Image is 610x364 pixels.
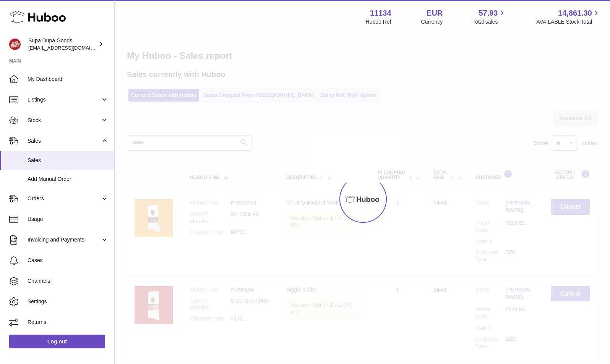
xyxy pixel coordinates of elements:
span: Sales [28,137,101,145]
a: Log out [9,335,105,348]
span: [EMAIL_ADDRESS][DOMAIN_NAME] [28,45,112,51]
span: Listings [28,96,101,103]
span: Sales [28,157,109,164]
img: hello@slayalldayofficial.com [9,39,21,50]
a: 57.93 Total sales [472,8,506,26]
span: Returns [28,319,109,326]
span: Invoicing and Payments [28,236,101,243]
span: Add Manual Order [28,176,109,183]
span: Channels [28,277,109,285]
span: 57.93 [479,8,498,18]
span: Usage [28,216,109,223]
div: Supa Dupa Goods [28,37,97,52]
a: 14,861.30 AVAILABLE Stock Total [536,8,601,26]
strong: EUR [427,8,443,18]
div: Huboo Ref [366,18,391,26]
span: 14,861.30 [558,8,592,18]
div: Currency [421,18,443,26]
span: Stock [28,117,101,124]
span: Total sales [472,18,506,26]
span: Orders [28,195,101,202]
span: Settings [28,298,109,305]
span: My Dashboard [28,76,109,83]
span: Cases [28,257,109,264]
span: AVAILABLE Stock Total [536,18,601,26]
strong: 11134 [370,8,391,18]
